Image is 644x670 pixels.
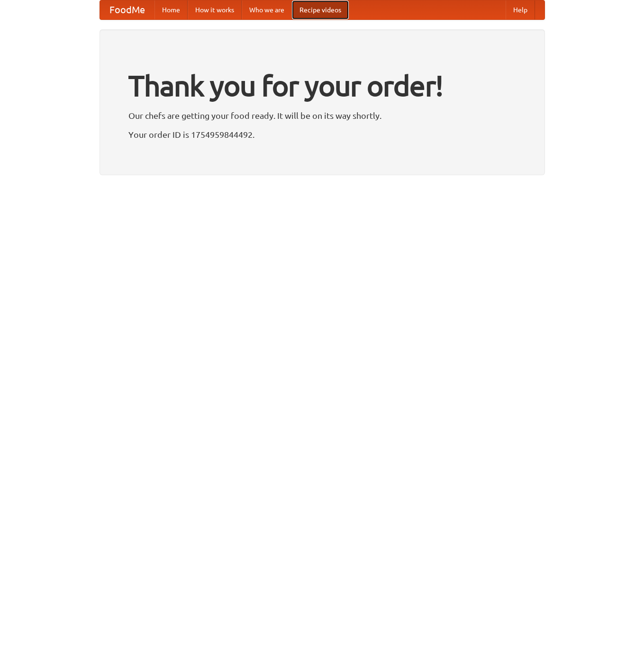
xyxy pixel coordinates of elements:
[128,127,516,142] p: Your order ID is 1754959844492.
[506,0,535,19] a: Help
[292,0,349,19] a: Recipe videos
[154,0,188,19] a: Home
[128,63,516,108] h1: Thank you for your order!
[100,0,154,19] a: FoodMe
[188,0,242,19] a: How it works
[242,0,292,19] a: Who we are
[128,108,516,123] p: Our chefs are getting your food ready. It will be on its way shortly.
